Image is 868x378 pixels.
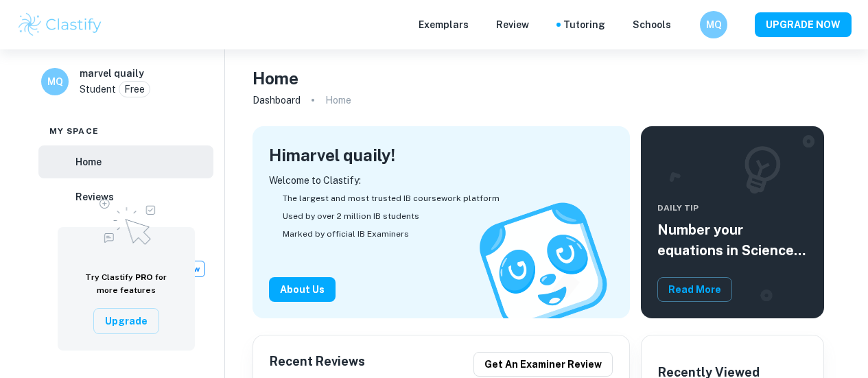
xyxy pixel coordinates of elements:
a: Reviews [38,181,213,214]
button: Read More [657,277,732,302]
a: Dashboard [253,91,301,110]
h6: Home [75,154,102,169]
span: The largest and most trusted IB coursework platform [283,192,500,204]
p: Student [80,82,116,97]
h6: MQ [47,74,63,89]
span: PRO [135,272,153,282]
h4: Home [253,66,298,91]
button: About Us [269,277,336,302]
h6: Bookmarks [75,225,128,240]
button: Help and Feedback [682,21,689,28]
img: Upgrade to Pro [92,190,161,249]
p: Welcome to Clastify: [269,173,613,188]
h6: Recent Reviews [270,352,365,377]
p: Review [496,17,529,32]
h6: marvel quaily [80,66,144,81]
span: My space [49,125,99,137]
span: Used by over 2 million IB students [283,210,419,222]
p: Free [124,82,145,97]
a: Home [38,145,213,178]
a: Schools [633,17,671,32]
button: UPGRADE NOW [755,12,852,37]
h5: Number your equations in Science and Math IAs and EEs [657,220,808,261]
h6: Try Clastify for more features [74,271,178,297]
p: Home [325,93,351,108]
span: Marked by official IB Examiners [283,228,409,240]
span: Daily Tip [657,202,808,214]
h6: Reviews [75,189,114,204]
h6: MQ [706,17,722,32]
button: MQ [700,11,727,38]
img: Clastify logo [16,11,104,38]
a: Tutoring [563,17,605,32]
a: Bookmarks [38,216,213,249]
p: Exemplars [419,17,469,32]
button: Get an examiner review [473,352,613,377]
button: Upgrade [93,308,159,334]
h4: Hi marvel quaily ! [269,143,395,167]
